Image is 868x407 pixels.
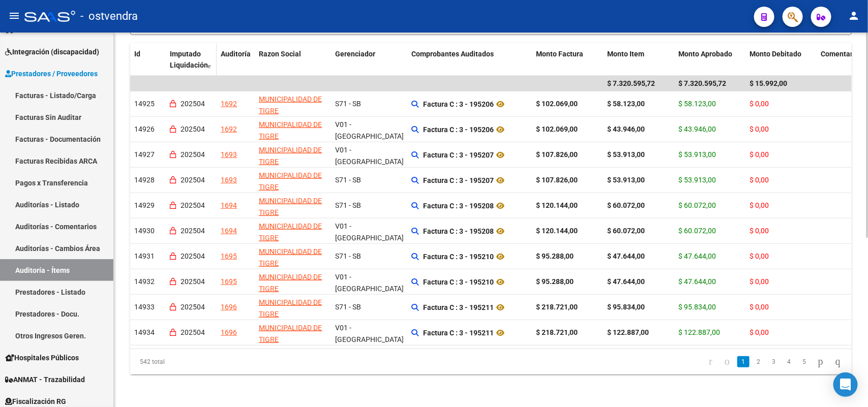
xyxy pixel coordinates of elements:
strong: Factura C : 3 - 195211 [423,329,494,337]
a: go to next page [814,356,828,367]
div: - 30999284899 [259,170,327,204]
strong: $ 122.887,00 [607,328,649,336]
li: page 1 [736,353,751,370]
span: $ 0,00 [750,150,769,159]
span: MUNICIPALIDAD DE TIGRE [259,247,322,267]
strong: $ 102.069,00 [536,125,578,133]
span: 14932 [134,277,155,286]
span: Monto Debitado [750,50,801,58]
strong: $ 102.069,00 [536,100,578,108]
span: 14928 [134,176,155,184]
span: $ 0,00 [750,252,769,260]
span: V01 - [GEOGRAPHIC_DATA] [335,273,404,293]
span: $ 53.913,00 [678,176,716,184]
datatable-header-cell: Auditoría [217,43,255,77]
div: - 30999284899 [259,195,327,230]
span: Gerenciador [335,50,375,58]
div: 1693 [221,174,237,186]
strong: $ 95.288,00 [536,252,574,260]
div: 1696 [221,327,237,338]
span: MUNICIPALIDAD DE TIGRE [259,120,322,140]
span: 14931 [134,252,155,260]
li: page 5 [797,353,812,370]
datatable-header-cell: Monto Debitado [745,43,817,77]
datatable-header-cell: Monto Item [603,43,674,77]
strong: $ 107.826,00 [536,150,578,159]
div: 1696 [221,301,237,313]
div: 1694 [221,225,237,237]
span: MUNICIPALIDAD DE TIGRE [259,171,322,191]
strong: $ 43.946,00 [607,125,645,133]
div: - 30999284899 [259,221,327,255]
span: $ 58.123,00 [678,100,716,108]
strong: Factura C : 3 - 195206 [423,100,494,108]
span: Auditoría [221,50,251,58]
datatable-header-cell: Monto Factura [532,43,603,77]
span: $ 43.946,00 [678,125,716,133]
span: Comprobantes Auditados [411,50,494,58]
strong: $ 47.644,00 [607,277,645,286]
span: 202504 [181,201,205,209]
span: $ 0,00 [750,201,769,209]
strong: Factura C : 3 - 195210 [423,253,494,261]
a: 4 [783,356,795,367]
span: Prestadores / Proveedores [5,68,98,79]
span: $ 15.992,00 [750,79,787,87]
div: 542 total [130,349,273,374]
span: 202504 [181,150,205,159]
span: $ 0,00 [750,176,769,184]
span: $ 0,00 [750,328,769,336]
span: MUNICIPALIDAD DE TIGRE [259,95,322,115]
mat-icon: person [848,10,860,22]
span: 202504 [181,176,205,184]
li: page 2 [751,353,766,370]
span: $ 53.913,00 [678,150,716,159]
span: $ 95.834,00 [678,303,716,311]
div: - 30999284899 [259,322,327,357]
span: S71 - SB [335,303,361,311]
span: MUNICIPALIDAD DE TIGRE [259,197,322,216]
mat-icon: menu [8,10,20,22]
span: $ 0,00 [750,125,769,133]
span: MUNICIPALIDAD DE TIGRE [259,273,322,293]
span: Monto Factura [536,50,583,58]
div: - 30999284899 [259,246,327,280]
a: 1 [737,356,750,367]
span: Id [134,50,140,58]
span: MUNICIPALIDAD DE TIGRE [259,298,322,318]
strong: $ 218.721,00 [536,328,578,336]
datatable-header-cell: Comprobantes Auditados [407,43,532,77]
span: $ 0,00 [750,303,769,311]
span: $ 7.320.595,72 [678,79,726,87]
span: 202504 [181,227,205,235]
datatable-header-cell: Imputado Liquidación [166,43,217,77]
span: $ 60.072,00 [678,227,716,235]
strong: $ 58.123,00 [607,100,645,108]
span: S71 - SB [335,100,361,108]
span: 14929 [134,201,155,209]
span: Razon Social [259,50,301,58]
a: 2 [753,356,765,367]
a: go to last page [831,356,845,367]
span: V01 - [GEOGRAPHIC_DATA] [335,324,404,343]
span: ANMAT - Trazabilidad [5,374,85,385]
span: 202504 [181,125,205,133]
strong: $ 60.072,00 [607,227,645,235]
div: - 30999284899 [259,144,327,179]
span: Imputado Liquidación [170,50,208,70]
strong: $ 107.826,00 [536,176,578,184]
span: $ 7.320.595,72 [607,79,655,87]
strong: $ 218.721,00 [536,303,578,311]
a: go to previous page [720,356,734,367]
span: Monto Aprobado [678,50,732,58]
a: 3 [768,356,780,367]
div: 1693 [221,149,237,161]
datatable-header-cell: Razon Social [255,43,331,77]
strong: $ 120.144,00 [536,227,578,235]
span: 202504 [181,100,205,108]
strong: $ 53.913,00 [607,176,645,184]
span: 14933 [134,303,155,311]
span: S71 - SB [335,252,361,260]
strong: $ 47.644,00 [607,252,645,260]
span: $ 60.072,00 [678,201,716,209]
